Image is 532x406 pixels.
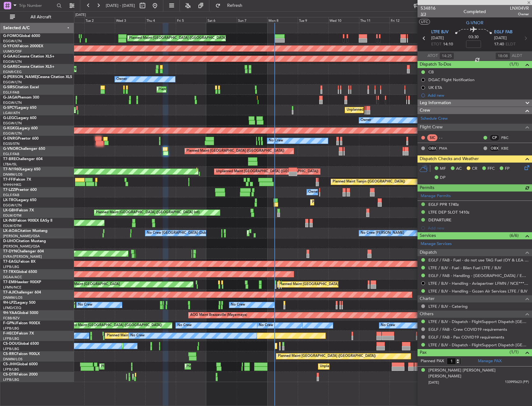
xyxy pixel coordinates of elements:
[328,17,359,23] div: Wed 10
[3,34,19,38] span: G-FOMO
[130,331,145,340] div: No Crew
[3,291,14,294] span: T7-AJI
[3,229,17,233] span: LX-AOA
[489,145,500,152] div: OBX
[469,34,478,40] span: 03:30
[420,107,430,114] span: Crew
[3,377,19,382] a: LFPB/LBG
[3,203,22,208] a: EGGW/LTN
[3,373,16,376] span: CS-DTR
[333,177,405,187] div: Planned Maint Tianjin ([GEOGRAPHIC_DATA])
[427,134,437,141] div: SIC
[3,116,36,120] a: G-LEGCLegacy 600
[361,116,371,125] div: Owner
[308,187,319,197] div: Owner
[427,145,437,152] div: OBX
[3,367,19,372] a: LFPB/LBG
[3,352,16,356] span: CS-RRC
[84,17,115,23] div: Tue 2
[506,41,516,48] span: ELDT
[428,93,529,98] div: Add new
[3,332,17,335] span: F-HECD
[278,352,376,361] div: Planned Maint [GEOGRAPHIC_DATA] ([GEOGRAPHIC_DATA])
[3,44,43,48] a: G-YFOXFalcon 2000EX
[3,275,22,279] a: DGAA/ACC
[420,99,451,107] span: Leg Information
[3,34,40,38] a: G-FOMOGlobal 6000
[115,17,145,23] div: Wed 3
[3,316,20,321] a: FCBB/BZV
[420,61,451,68] span: Dispatch To-Dos
[428,334,504,340] a: EGLF / FAB - Pax COVID19 requirements
[147,228,217,238] div: No Crew [GEOGRAPHIC_DATA] (Dublin Intl)
[176,17,206,23] div: Fri 5
[3,250,17,253] span: T7-DYN
[3,182,21,187] a: VHHH/HKG
[501,145,515,151] a: KBE
[145,17,176,23] div: Thu 4
[107,331,205,340] div: Planned Maint [GEOGRAPHIC_DATA] ([GEOGRAPHIC_DATA])
[3,131,22,136] a: EGGW/LTN
[3,244,40,249] a: [PERSON_NAME]/QSA
[320,362,428,371] div: Unplanned Maint [GEOGRAPHIC_DATA] ([GEOGRAPHIC_DATA] Intl)
[466,20,483,26] span: G-VNOR
[75,12,86,18] div: [DATE]
[428,273,529,278] a: EGLF / FAB - Handling - [GEOGRAPHIC_DATA] / EGLF / FAB
[421,5,436,12] span: 534816
[3,121,22,126] a: EGGW/LTN
[3,168,21,171] span: T7-N1960
[3,111,20,115] a: LGAV/ATH
[222,3,248,8] span: Refresh
[510,61,519,67] span: (1/1)
[3,70,22,74] a: EGNR/CEG
[3,347,19,351] a: LFPB/LBG
[116,75,127,84] div: Owner
[3,260,35,264] a: T7-EAGLFalcon 8X
[428,265,501,270] a: LTFE / BJV - Fuel - Bilen Fuel LTFE / BJV
[298,17,328,23] div: Tue 9
[431,41,441,48] span: ETOT
[420,124,443,131] span: Flight Crew
[3,311,38,315] a: 9H-YAAGlobal 5000
[101,362,199,371] div: Planned Maint [GEOGRAPHIC_DATA] ([GEOGRAPHIC_DATA])
[60,280,120,289] div: Planned Maint [GEOGRAPHIC_DATA]
[3,373,38,376] a: CS-DTRFalcon 2000
[96,208,200,217] div: Planned Maint [GEOGRAPHIC_DATA] ([GEOGRAPHIC_DATA] Intl)
[3,321,40,325] a: F-GPNJFalcon 900EX
[494,35,507,41] span: [DATE]
[420,349,427,356] span: Pax
[3,362,16,366] span: CS-JHH
[3,193,19,197] a: EGLF/FAB
[428,257,529,263] a: EGLF / FAB - Fuel - do not use TAG Fuel (OY & LEA only) EGLF / FAB
[3,352,40,356] a: CS-RRCFalcon 900LX
[186,362,284,371] div: Planned Maint [GEOGRAPHIC_DATA] ([GEOGRAPHIC_DATA])
[347,105,447,115] div: Unplanned Maint [GEOGRAPHIC_DATA] ([PERSON_NAME] Intl)
[3,260,18,264] span: T7-EAGL
[428,69,434,75] div: CB
[3,152,19,156] a: EGLF/FAB
[472,166,477,172] span: CR
[3,295,22,300] a: DNMM/LOS
[206,17,237,23] div: Sat 6
[3,96,17,99] span: G-JAGA
[16,15,66,19] span: All Aircraft
[3,65,54,69] a: G-GARECessna Citation XLS+
[3,90,19,95] a: EGLF/FAB
[421,12,436,17] span: 3/3
[420,249,437,256] span: Dispatch
[3,336,19,341] a: LFPB/LBG
[3,321,16,325] span: F-GPNJ
[361,228,404,238] div: No Crew [PERSON_NAME]
[3,301,16,305] span: 9H-LPZ
[249,228,347,238] div: Planned Maint [GEOGRAPHIC_DATA] ([GEOGRAPHIC_DATA])
[3,219,52,223] a: LX-INBFalcon 900EX EASy II
[381,321,395,330] div: No Crew
[106,3,135,8] span: [DATE] - [DATE]
[505,166,510,172] span: FP
[3,234,40,238] a: [PERSON_NAME]/QSA
[420,311,433,318] span: Others
[440,175,446,181] span: DP
[443,41,453,48] span: 14:10
[3,127,18,130] span: G-KGKG
[390,17,420,23] div: Fri 12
